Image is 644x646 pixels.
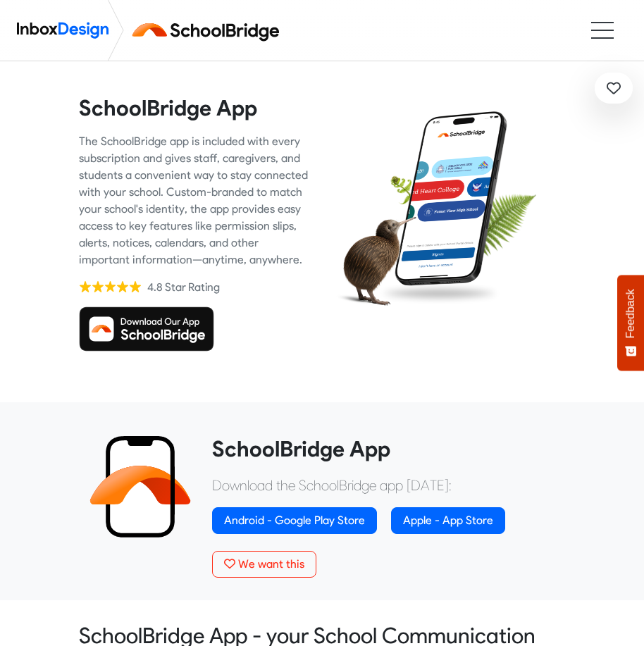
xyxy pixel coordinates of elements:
heading: SchoolBridge App [79,95,311,122]
a: Android - Google Play Store [212,507,377,534]
heading: SchoolBridge App [212,436,555,463]
img: kiwi_bird.png [333,207,416,313]
p: Download the SchoolBridge app [DATE]: [212,475,555,496]
span: We want this [238,557,304,571]
div: 4.8 Star Rating [147,280,220,295]
img: phone.png [390,111,512,286]
a: Apple - App Store [391,507,505,534]
img: 2022_01_13_icon_sb_app.svg [89,436,191,538]
div: The SchoolBridge app is included with every subscription and gives staff, caregivers, and student... [79,133,311,268]
button: We want this [212,551,316,578]
img: schoolbridge logo [130,13,288,47]
img: shadow.png [376,280,502,307]
button: Feedback - Show survey [617,275,644,371]
img: Download SchoolBridge App [79,306,214,352]
span: Feedback [624,289,637,338]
